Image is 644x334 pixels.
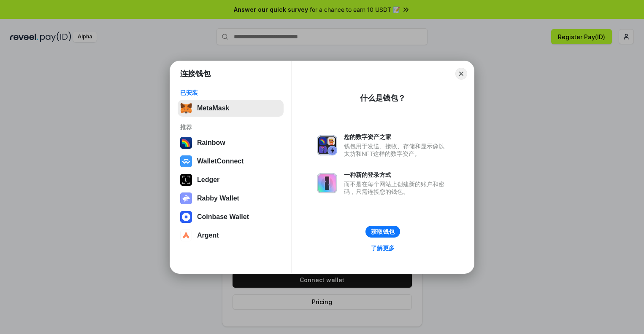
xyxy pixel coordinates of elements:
h1: 连接钱包 [180,69,211,79]
button: Coinbase Wallet [178,208,284,225]
img: svg+xml,%3Csvg%20fill%3D%22none%22%20height%3D%2233%22%20viewBox%3D%220%200%2035%2033%22%20width%... [180,102,192,114]
div: MetaMask [197,104,229,112]
button: Ledger [178,171,284,188]
a: 了解更多 [366,243,400,254]
div: 您的数字资产之家 [344,133,449,141]
div: Argent [197,232,219,239]
div: Rabby Wallet [197,195,239,202]
button: Rainbow [178,134,284,151]
button: Rabby Wallet [178,190,284,207]
button: 获取钱包 [365,226,400,238]
button: MetaMask [178,100,284,117]
div: 推荐 [180,123,281,131]
img: svg+xml,%3Csvg%20xmlns%3D%22http%3A%2F%2Fwww.w3.org%2F2000%2Fsvg%22%20fill%3D%22none%22%20viewBox... [317,173,337,193]
img: svg+xml,%3Csvg%20xmlns%3D%22http%3A%2F%2Fwww.w3.org%2F2000%2Fsvg%22%20fill%3D%22none%22%20viewBox... [180,192,192,204]
button: Argent [178,227,284,244]
div: Ledger [197,176,219,184]
button: WalletConnect [178,153,284,170]
div: 了解更多 [371,244,395,252]
div: 什么是钱包？ [360,93,406,103]
img: svg+xml,%3Csvg%20width%3D%2228%22%20height%3D%2228%22%20viewBox%3D%220%200%2028%2028%22%20fill%3D... [180,155,192,167]
img: svg+xml,%3Csvg%20width%3D%2228%22%20height%3D%2228%22%20viewBox%3D%220%200%2028%2028%22%20fill%3D... [180,230,192,241]
img: svg+xml,%3Csvg%20width%3D%2228%22%20height%3D%2228%22%20viewBox%3D%220%200%2028%2028%22%20fill%3D... [180,211,192,223]
div: 已安装 [180,89,281,96]
div: 而不是在每个网站上创建新的账户和密码，只需连接您的钱包。 [344,180,449,195]
div: 一种新的登录方式 [344,171,449,179]
div: Coinbase Wallet [197,213,249,221]
img: svg+xml,%3Csvg%20width%3D%22120%22%20height%3D%22120%22%20viewBox%3D%220%200%20120%20120%22%20fil... [180,137,192,149]
div: WalletConnect [197,158,244,165]
img: svg+xml,%3Csvg%20xmlns%3D%22http%3A%2F%2Fwww.w3.org%2F2000%2Fsvg%22%20fill%3D%22none%22%20viewBox... [317,135,337,155]
div: Rainbow [197,139,225,147]
div: 钱包用于发送、接收、存储和显示像以太坊和NFT这样的数字资产。 [344,142,449,158]
button: Close [455,68,467,80]
img: svg+xml,%3Csvg%20xmlns%3D%22http%3A%2F%2Fwww.w3.org%2F2000%2Fsvg%22%20width%3D%2228%22%20height%3... [180,174,192,186]
div: 获取钱包 [371,228,395,235]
